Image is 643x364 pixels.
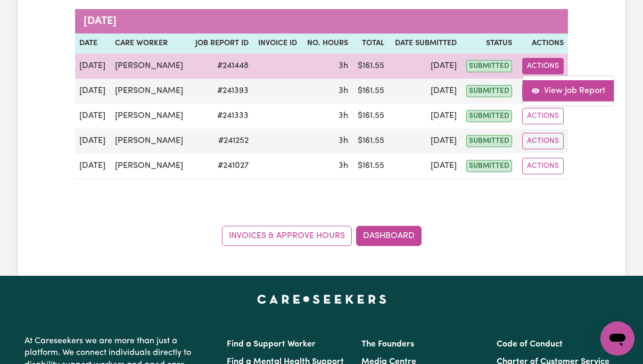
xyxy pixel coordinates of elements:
[522,108,564,124] button: Actions
[466,135,512,147] span: submitted
[522,58,564,74] button: Actions
[352,33,389,54] th: Total
[516,33,568,54] th: Actions
[339,162,348,170] span: 3 hours
[111,79,189,104] td: [PERSON_NAME]
[497,340,563,349] a: Code of Conduct
[352,54,389,79] td: $ 161.55
[189,129,253,154] td: # 241252
[189,104,253,129] td: # 241333
[75,9,568,33] caption: [DATE]
[75,154,111,179] td: [DATE]
[352,154,389,179] td: $ 161.55
[389,129,461,154] td: [DATE]
[257,295,386,303] a: Careseekers home page
[111,104,189,129] td: [PERSON_NAME]
[189,33,253,54] th: Job Report ID
[339,62,348,70] span: 3 hours
[389,54,461,79] td: [DATE]
[356,226,422,246] a: Dashboard
[389,154,461,179] td: [DATE]
[600,321,634,355] iframe: Button to launch messaging window
[75,54,111,79] td: [DATE]
[466,85,512,97] span: submitted
[227,340,316,349] a: Find a Support Worker
[522,133,564,149] button: Actions
[523,80,614,101] a: View job report 241448
[75,33,111,54] th: Date
[111,129,189,154] td: [PERSON_NAME]
[339,87,348,95] span: 3 hours
[301,33,352,54] th: No. Hours
[352,104,389,129] td: $ 161.55
[339,137,348,145] span: 3 hours
[389,104,461,129] td: [DATE]
[189,54,253,79] td: # 241448
[522,158,564,174] button: Actions
[222,226,352,246] a: Invoices & Approve Hours
[111,154,189,179] td: [PERSON_NAME]
[389,79,461,104] td: [DATE]
[522,75,614,106] div: Actions
[361,340,414,349] a: The Founders
[352,129,389,154] td: $ 161.55
[466,160,512,172] span: submitted
[111,54,189,79] td: [PERSON_NAME]
[466,110,512,122] span: submitted
[75,104,111,129] td: [DATE]
[466,60,512,72] span: submitted
[75,79,111,104] td: [DATE]
[352,79,389,104] td: $ 161.55
[389,33,461,54] th: Date Submitted
[189,154,253,179] td: # 241027
[253,33,301,54] th: Invoice ID
[461,33,517,54] th: Status
[111,33,189,54] th: Care worker
[75,129,111,154] td: [DATE]
[189,79,253,104] td: # 241393
[339,112,348,120] span: 3 hours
